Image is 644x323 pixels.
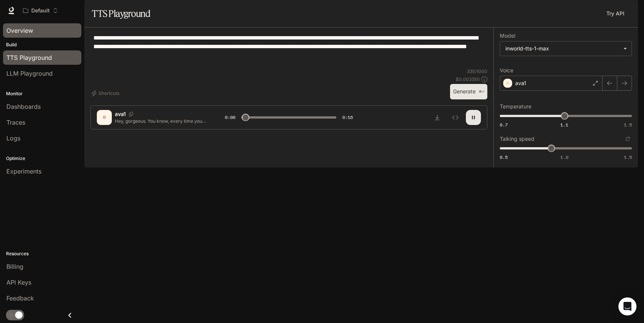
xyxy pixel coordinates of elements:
span: 0:16 [342,114,353,121]
div: Open Intercom Messenger [618,297,636,315]
div: inworld-tts-1-max [500,41,632,56]
p: Hey, gorgeous. You know, every time you walk in, it feels like I’m being pulled out of a shadow a... [115,118,207,124]
div: D [98,111,110,123]
button: Reset to default [624,135,632,143]
button: Copy Voice ID [126,112,136,116]
button: Download audio [430,110,445,125]
p: ava1 [515,79,526,87]
p: Model [500,33,515,38]
p: 335 / 1000 [467,68,487,75]
span: 0:00 [225,114,235,121]
p: Voice [500,68,513,73]
button: Inspect [448,110,463,125]
p: Talking speed [500,136,534,142]
button: Open workspace menu [20,3,61,18]
button: Generate⌘⏎ [450,84,487,99]
p: $ 0.003350 [456,76,480,82]
span: 1.0 [560,154,568,160]
p: Temperature [500,104,531,109]
span: 1.5 [624,154,632,160]
span: 1.1 [560,122,568,128]
div: inworld-tts-1-max [505,45,620,52]
p: ⌘⏎ [479,90,484,94]
a: Try API [603,6,627,21]
span: 1.5 [624,122,632,128]
span: 0.5 [500,154,508,160]
h1: TTS Playground [92,6,150,21]
span: 0.7 [500,122,508,128]
p: ava1 [115,110,126,118]
button: Shortcuts [90,87,122,99]
p: Default [31,8,50,14]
